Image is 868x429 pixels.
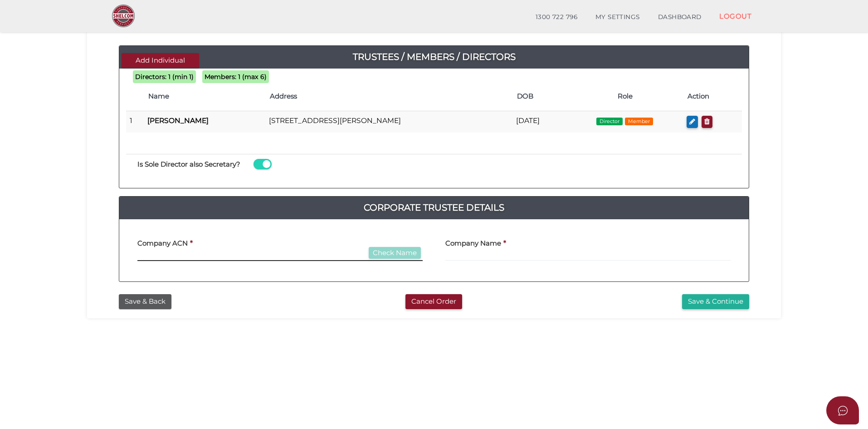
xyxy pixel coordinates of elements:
button: Save & Back [119,294,171,309]
a: Trustees / Members / Directors [119,49,749,64]
button: Add Individual [122,53,199,68]
h4: Name [148,93,261,100]
a: 1300 722 796 [527,8,586,26]
b: [PERSON_NAME] [147,116,209,125]
h4: Company Name [445,240,501,247]
h4: Is Sole Director also Secretary? [137,161,240,168]
h4: Role [572,93,679,100]
a: DASHBOARD [649,8,711,26]
button: Check Name [369,247,421,259]
h4: Action [688,93,737,100]
b: Members: 1 (max 6) [205,73,267,81]
button: Cancel Order [405,294,462,309]
span: Member [625,118,653,125]
a: MY SETTINGS [586,8,649,26]
h4: Company ACN [137,240,188,247]
td: [DATE] [512,111,567,133]
span: Director [596,118,623,125]
td: [STREET_ADDRESS][PERSON_NAME] [265,111,512,133]
h4: DOB [517,93,563,100]
h4: Address [270,93,508,100]
td: 1 [126,111,144,133]
a: LOGOUT [710,7,761,25]
b: Directors: 1 (min 1) [135,73,194,81]
button: Save & Continue [682,294,749,309]
button: Open asap [826,396,859,424]
a: Corporate Trustee Details [119,200,749,215]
